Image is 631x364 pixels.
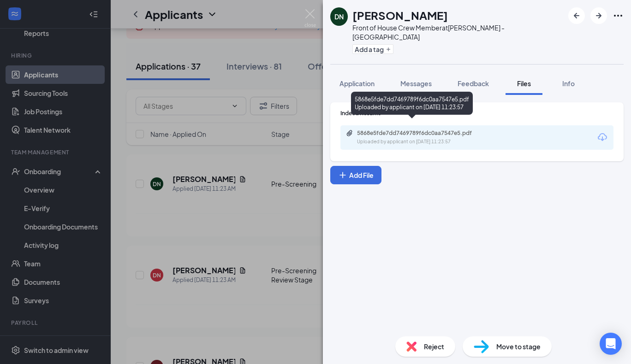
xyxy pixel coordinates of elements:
svg: Plus [338,170,347,180]
svg: Ellipses [613,10,624,21]
span: Messages [400,79,432,88]
span: Info [562,79,575,88]
svg: Plus [386,47,391,52]
button: ArrowLeftNew [568,7,585,24]
div: 5868e5fde7dd7469789f6dc0aa7547e5.pdf [357,129,486,137]
div: Uploaded by applicant on [DATE] 11:23:57 [357,138,495,146]
div: DN [334,12,344,21]
div: 5868e5fde7dd7469789f6dc0aa7547e5.pdf Uploaded by applicant on [DATE] 11:23:57 [351,92,473,115]
div: Open Intercom Messenger [600,333,622,355]
svg: Download [597,132,608,143]
svg: ArrowLeftNew [571,10,582,21]
div: Indeed Resume [340,109,613,117]
button: Add FilePlus [330,166,381,184]
span: Application [339,79,375,88]
button: PlusAdd a tag [352,44,393,54]
a: Paperclip5868e5fde7dd7469789f6dc0aa7547e5.pdfUploaded by applicant on [DATE] 11:23:57 [346,129,495,146]
svg: ArrowRight [593,10,604,21]
span: Move to stage [496,341,541,352]
span: Feedback [458,79,489,88]
div: Front of House Crew Member at [PERSON_NAME] - [GEOGRAPHIC_DATA] [352,23,564,41]
span: Files [517,79,531,88]
span: Reject [424,341,444,352]
button: ArrowRight [590,7,607,24]
h1: [PERSON_NAME] [352,7,448,23]
svg: Paperclip [346,129,353,137]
